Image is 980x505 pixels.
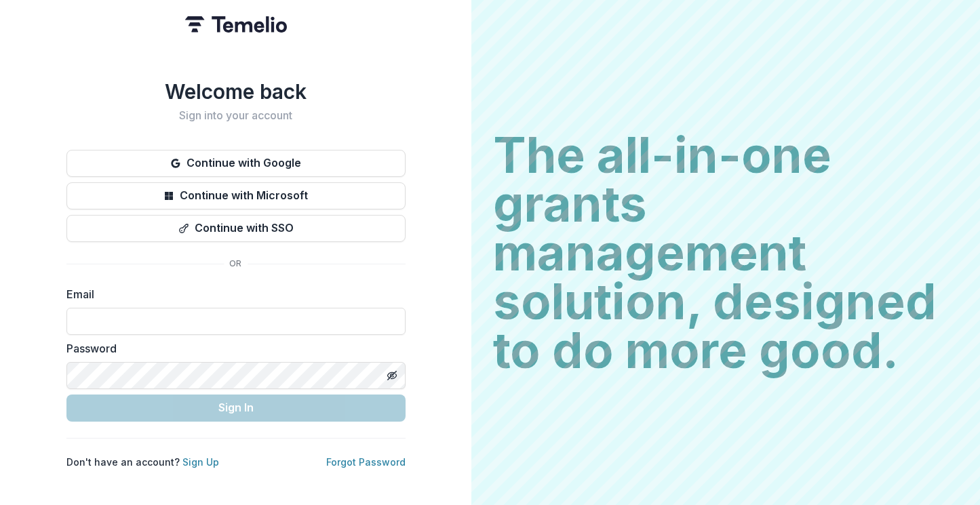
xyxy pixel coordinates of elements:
h2: Sign into your account [66,109,406,122]
label: Email [66,286,397,302]
a: Sign Up [182,456,219,468]
button: Sign In [66,395,406,422]
img: Temelio [185,16,287,33]
a: Forgot Password [326,456,406,468]
p: Don't have an account? [66,455,219,469]
h1: Welcome back [66,79,406,104]
button: Toggle password visibility [381,365,403,386]
button: Continue with Google [66,150,406,177]
button: Continue with Microsoft [66,182,406,209]
label: Password [66,340,397,357]
button: Continue with SSO [66,215,406,242]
